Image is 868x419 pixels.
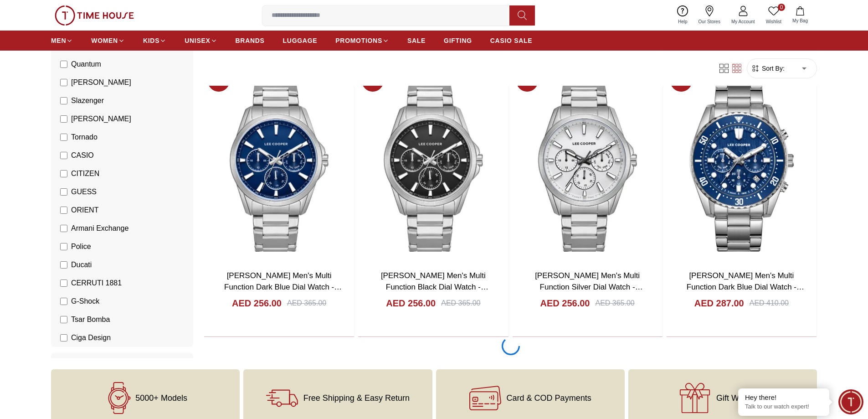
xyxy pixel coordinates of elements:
span: SALE [407,36,426,45]
span: MEN [51,36,66,45]
span: [PERSON_NAME] [71,114,131,124]
span: Armani Exchange [71,223,128,234]
span: 5000+ Models [135,393,187,403]
span: Slazenger [71,95,104,106]
input: CITIZEN [60,170,67,177]
button: Sort By: [751,64,785,73]
a: KIDS [143,32,166,49]
input: Ducati [60,261,67,269]
input: Slazenger [60,97,67,104]
span: Tsar Bomba [71,314,110,325]
div: AED 365.00 [595,298,634,309]
a: BRANDS [236,32,265,49]
input: CASIO [60,152,67,159]
input: Quantum [60,61,67,68]
input: Ciga Design [60,334,67,341]
span: G-Shock [71,296,99,307]
div: AED 365.00 [441,298,480,309]
span: Case Size (Mm) [56,358,109,369]
img: ... [55,5,134,26]
div: AED 410.00 [750,298,789,309]
input: Armani Exchange [60,225,67,232]
img: LEE COOPER Men's Multi Function Dark Blue Dial Watch - LC08101.390 [667,66,817,262]
span: Help [674,18,691,25]
span: CASIO SALE [490,36,533,45]
a: 0Wishlist [760,4,787,27]
a: MEN [51,32,73,49]
input: Police [60,243,67,250]
a: CASIO SALE [490,32,533,49]
h4: AED 256.00 [386,297,436,310]
h4: AED 287.00 [694,297,744,310]
span: Quantum [71,59,101,70]
span: My Account [728,18,759,25]
div: Chat Widget [838,389,863,414]
input: Tsar Bomba [60,316,67,323]
a: LUGGAGE [283,32,318,49]
input: CERRUTI 1881 [60,279,67,287]
a: [PERSON_NAME] Men's Multi Function Black Dial Watch - LC08105.350 [381,271,488,303]
h4: AED 256.00 [540,297,590,310]
span: CERRUTI 1881 [71,278,122,289]
span: PROMOTIONS [335,36,382,45]
span: [PERSON_NAME] [71,77,131,88]
img: LEE COOPER Men's Multi Function Silver Dial Watch - LC08105.330 [513,66,663,262]
img: LEE COOPER Men's Multi Function Dark Blue Dial Watch - LC08105.390 [204,66,354,262]
button: Case Size (Mm) [51,352,193,374]
span: CASIO [71,150,94,161]
span: My Bag [789,17,812,24]
span: Ciga Design [71,332,111,343]
span: Our Stores [695,18,724,25]
span: Tornado [71,132,98,143]
input: Tornado [60,134,67,141]
span: KIDS [143,36,159,45]
span: Ducati [71,259,92,270]
input: G-Shock [60,298,67,305]
h4: AED 256.00 [232,297,282,310]
a: [PERSON_NAME] Men's Multi Function Dark Blue Dial Watch - LC08101.390 [687,271,804,303]
a: GIFTING [444,32,472,49]
span: Police [71,241,91,252]
button: My Bag [787,5,813,26]
a: PROMOTIONS [335,32,389,49]
input: [PERSON_NAME] [60,79,67,86]
a: Our Stores [693,4,726,27]
span: CITIZEN [71,168,99,179]
span: 0 [778,4,785,11]
a: [PERSON_NAME] Men's Multi Function Silver Dial Watch - LC08105.330 [535,271,643,303]
span: Free Shipping & Easy Return [303,393,410,403]
a: [PERSON_NAME] Men's Multi Function Dark Blue Dial Watch - LC08105.390 [224,271,342,303]
span: BRANDS [236,36,265,45]
span: Gift Wrapping [716,393,766,403]
span: ORIENT [71,205,98,216]
a: Help [673,4,693,27]
input: ORIENT [60,207,67,214]
a: SALE [407,32,426,49]
span: GUESS [71,186,97,197]
span: LUGGAGE [283,36,318,45]
span: Sort By: [760,64,785,73]
span: Card & COD Payments [507,393,591,403]
span: UNISEX [185,36,210,45]
div: AED 365.00 [287,298,326,309]
p: Talk to our watch expert! [745,403,822,411]
span: GIFTING [444,36,472,45]
div: Hey there! [745,393,822,402]
span: Wishlist [762,18,785,25]
input: GUESS [60,188,67,196]
input: [PERSON_NAME] [60,115,67,123]
img: LEE COOPER Men's Multi Function Black Dial Watch - LC08105.350 [358,66,508,262]
a: WOMEN [91,32,125,49]
span: WOMEN [91,36,118,45]
a: UNISEX [185,32,217,49]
